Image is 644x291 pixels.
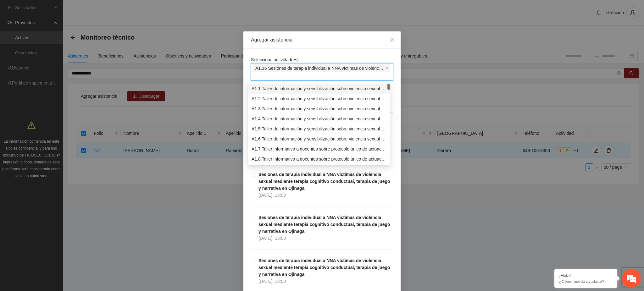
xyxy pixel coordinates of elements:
div: A1.4 Taller de información y sensibilización sobre violencia sexual infantil para referentes fami... [248,114,390,124]
div: Minimizar ventana de chat en vivo [103,3,118,18]
div: A1.5 Taller de información y sensibilización sobre violencia sexual infantil para referentes fami... [248,124,390,134]
span: 13:00 [275,236,286,241]
textarea: Escriba su mensaje y pulse “Intro” [3,172,120,194]
div: A1.5 Taller de información y sensibilización sobre violencia sexual infantil para referentes fami... [252,125,386,132]
div: A1.4 Taller de información y sensibilización sobre violencia sexual infantil para referentes fami... [252,115,386,122]
span: close [390,37,395,42]
div: A1.8 Taller informativo a docentes sobre protocolo único de actuación en casos de violencia sexua... [252,156,386,162]
span: [DATE] [258,193,272,198]
p: ¿Cómo puedo ayudarte? [559,279,613,284]
div: A1.7 Taller informativo a docentes sobre protocolo único de actuación en casos de violencia sexua... [252,145,386,152]
div: A1.3 Taller de información y sensibilización sobre violencia sexual infantil para referentes fami... [252,105,386,112]
div: ¡Hola! [559,273,613,278]
span: Selecciona actividad(es) [251,57,299,62]
div: Agregar asistencia [251,36,393,43]
span: Estamos en línea. [36,84,87,147]
span: [DATE] [258,279,272,284]
span: close [386,67,389,70]
span: 13:00 [275,279,286,284]
span: [DATE] [258,236,272,241]
strong: Sesiones de terapia individual a NNA víctimas de violencia sexual mediante terapia cognitivo cond... [258,215,390,234]
div: A1.2 Taller de información y sensibilización sobre violencia sexual infantil para referentes fami... [252,95,386,102]
span: A1.36 Sesiones de terapia individual a NNA víctimas de violencia sexual mediante terapia cognitiv... [255,65,384,72]
div: A1.6 Taller de información y sensibilización sobre violencia sexual infantil para referentes fami... [252,135,386,142]
span: A1.36 Sesiones de terapia individual a NNA víctimas de violencia sexual mediante terapia cognitiv... [253,64,390,72]
div: A1.1 Taller de información y sensibilización sobre violencia sexual infantil para referentes fami... [248,84,390,94]
div: Chatee con nosotros ahora [33,32,106,40]
div: A1.3 Taller de información y sensibilización sobre violencia sexual infantil para referentes fami... [248,104,390,114]
span: 13:00 [275,193,286,198]
button: Close [384,31,401,48]
div: A1.6 Taller de información y sensibilización sobre violencia sexual infantil para referentes fami... [248,134,390,144]
div: A1.2 Taller de información y sensibilización sobre violencia sexual infantil para referentes fami... [248,94,390,104]
strong: Sesiones de terapia individual a NNA víctimas de violencia sexual mediante terapia cognitivo cond... [258,172,390,191]
div: A1.8 Taller informativo a docentes sobre protocolo único de actuación en casos de violencia sexua... [248,154,390,164]
div: A1.1 Taller de información y sensibilización sobre violencia sexual infantil para referentes fami... [252,85,386,92]
strong: Sesiones de terapia individual a NNA víctimas de violencia sexual mediante terapia cognitivo cond... [258,258,390,277]
div: A1.7 Taller informativo a docentes sobre protocolo único de actuación en casos de violencia sexua... [248,144,390,154]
